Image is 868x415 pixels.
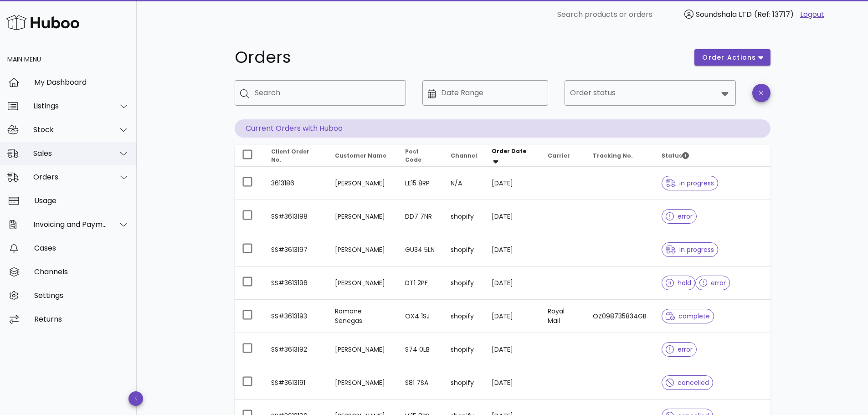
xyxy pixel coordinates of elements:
[264,145,328,167] th: Client Order No.
[398,200,443,233] td: DD7 7NR
[800,9,824,20] a: Logout
[398,167,443,200] td: LE15 8RP
[540,145,586,167] th: Carrier
[33,220,108,229] div: Invoicing and Payments
[34,291,129,300] div: Settings
[33,125,108,134] div: Stock
[328,200,398,233] td: [PERSON_NAME]
[328,333,398,366] td: [PERSON_NAME]
[666,280,691,286] span: hold
[328,266,398,300] td: [PERSON_NAME]
[443,167,484,200] td: N/A
[398,145,443,167] th: Post Code
[33,102,108,110] div: Listings
[666,246,714,253] span: in progress
[33,173,108,181] div: Orders
[654,145,770,167] th: Status
[696,9,752,20] span: Soundshala LTD
[398,333,443,366] td: S74 0LB
[548,152,570,159] span: Carrier
[484,145,541,167] th: Order Date: Sorted descending. Activate to remove sorting.
[586,145,654,167] th: Tracking No.
[492,147,526,155] span: Order Date
[34,78,129,87] div: My Dashboard
[328,167,398,200] td: [PERSON_NAME]
[484,167,541,200] td: [DATE]
[264,266,328,300] td: SS#3613196
[335,152,386,159] span: Customer Name
[484,333,541,366] td: [DATE]
[540,300,586,333] td: Royal Mail
[443,266,484,300] td: shopify
[398,366,443,400] td: S81 7SA
[666,180,714,186] span: in progress
[33,149,108,158] div: Sales
[586,300,654,333] td: OZ098735834GB
[235,49,684,66] h1: Orders
[34,196,129,205] div: Usage
[443,366,484,400] td: shopify
[593,152,633,159] span: Tracking No.
[484,233,541,266] td: [DATE]
[666,346,693,353] span: error
[565,80,736,106] div: Order status
[443,145,484,167] th: Channel
[699,280,726,286] span: error
[398,266,443,300] td: DT1 2PF
[328,300,398,333] td: Romane Senegas
[264,366,328,400] td: SS#3613191
[328,145,398,167] th: Customer Name
[484,266,541,300] td: [DATE]
[34,315,129,323] div: Returns
[443,200,484,233] td: shopify
[398,300,443,333] td: OX4 1SJ
[264,200,328,233] td: SS#3613198
[666,379,709,386] span: cancelled
[34,267,129,276] div: Channels
[235,119,770,138] p: Current Orders with Huboo
[694,49,770,66] button: order actions
[484,200,541,233] td: [DATE]
[754,9,794,20] span: (Ref: 13717)
[443,233,484,266] td: shopify
[6,13,79,32] img: Huboo Logo
[443,300,484,333] td: shopify
[484,300,541,333] td: [DATE]
[484,366,541,400] td: [DATE]
[264,167,328,200] td: 3613186
[328,233,398,266] td: [PERSON_NAME]
[34,244,129,252] div: Cases
[666,213,693,220] span: error
[451,152,477,159] span: Channel
[662,152,689,159] span: Status
[666,313,710,319] span: complete
[264,333,328,366] td: SS#3613192
[264,300,328,333] td: SS#3613193
[264,233,328,266] td: SS#3613197
[702,53,756,62] span: order actions
[398,233,443,266] td: GU34 5LN
[443,333,484,366] td: shopify
[271,148,309,164] span: Client Order No.
[405,148,421,164] span: Post Code
[328,366,398,400] td: [PERSON_NAME]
